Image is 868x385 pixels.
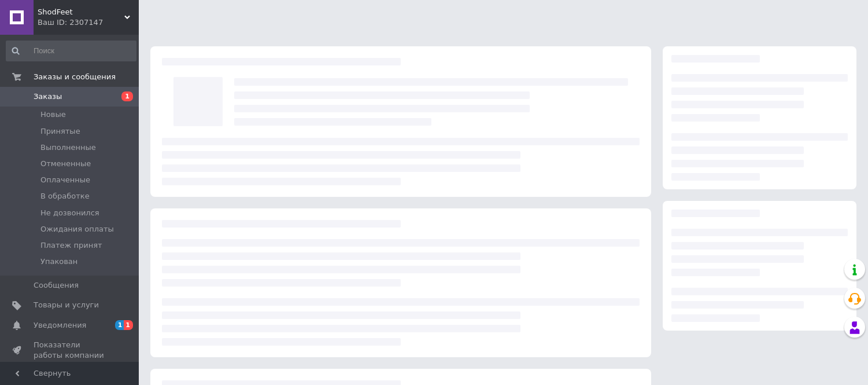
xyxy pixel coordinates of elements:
span: Платеж принят [40,240,102,251]
span: Не дозвонился [40,208,99,218]
span: Ожидания оплаты [40,224,114,234]
span: Выполненные [40,142,96,153]
span: В обработке [40,191,90,201]
span: Заказы [34,91,62,102]
div: Ваш ID: 2307147 [38,17,139,28]
span: Отмененные [40,159,91,169]
span: Уведомления [34,320,86,331]
span: Новые [40,109,66,120]
span: Принятые [40,126,80,137]
span: Упакован [40,256,77,267]
span: Заказы и сообщения [34,72,116,82]
input: Поиск [6,41,136,61]
span: ShodFeet [38,7,124,17]
span: Показатели работы компании [34,340,107,361]
span: Оплаченные [40,175,90,185]
span: 1 [115,320,124,330]
span: 1 [124,320,133,330]
span: 1 [121,91,133,101]
span: Сообщения [34,280,79,291]
span: Товары и услуги [34,300,99,310]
